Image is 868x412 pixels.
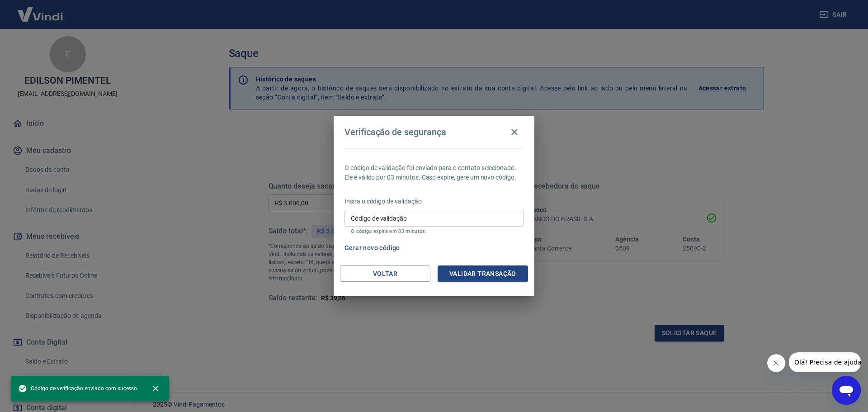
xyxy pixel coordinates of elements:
[789,352,861,372] iframe: Mensagem da empresa
[344,163,524,182] p: O código de validação foi enviado para o contato selecionado. Ele é válido por 03 minutos. Caso e...
[351,228,517,234] p: O código expira em 03 minutos.
[18,384,138,393] span: Código de verificação enviado com sucesso.
[832,376,861,405] iframe: Botão para abrir a janela de mensagens
[438,265,528,282] button: Validar transação
[5,6,76,14] span: Olá! Precisa de ajuda?
[146,379,165,398] button: close
[344,127,446,137] h4: Verificação de segurança
[340,265,430,282] button: Voltar
[344,197,524,206] p: Insira o código de validação
[767,354,785,372] iframe: Fechar mensagem
[341,240,404,256] button: Gerar novo código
